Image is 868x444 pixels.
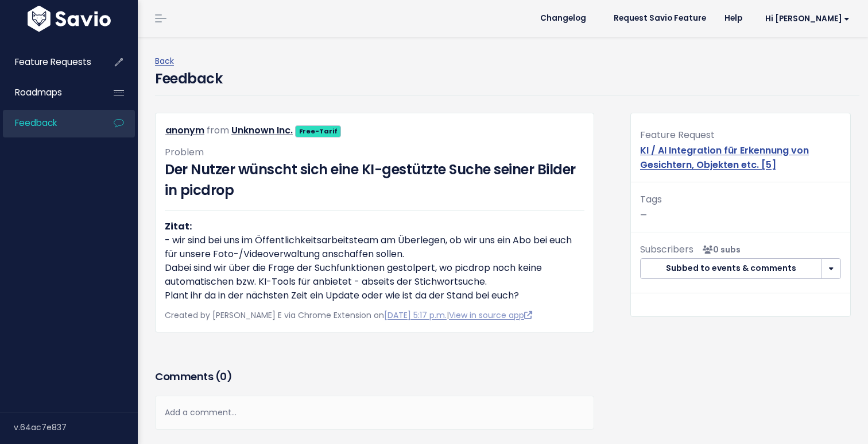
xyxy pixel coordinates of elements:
span: Subscribers [640,243,693,256]
strong: Free-Tarif [299,127,338,136]
span: Feature Request [640,128,715,141]
img: logo-white.9d6f32f41409.svg [25,6,114,32]
span: Hi [PERSON_NAME] [765,14,850,23]
a: anonym [165,124,204,137]
span: from [207,124,229,137]
a: Help [715,10,751,27]
a: Roadmaps [3,79,95,106]
h3: Comments ( ) [155,369,594,385]
a: Hi [PERSON_NAME] [751,10,859,28]
p: - wir sind bei uns im Öffentlichkeitsarbeitsteam am Überlegen, ob wir uns ein Abo bei euch für un... [165,220,584,303]
a: Request Savio Feature [604,10,715,27]
div: v.64ac7e837 [14,412,138,442]
span: Changelog [540,14,586,22]
a: Unknown Inc. [231,124,293,137]
a: View in source app [449,309,532,321]
span: 0 [220,369,227,384]
span: Feature Requests [15,56,91,68]
span: Roadmaps [15,86,62,98]
a: Back [155,55,174,67]
a: [DATE] 5:17 p.m. [384,309,447,321]
h4: Feedback [155,68,222,89]
span: Problem [165,146,204,159]
a: KI / AI Integration für Erkennung von Gesichtern, Objekten etc. [5] [640,144,809,171]
span: <p><strong>Subscribers</strong><br><br> No subscribers yet<br> </p> [698,244,741,255]
strong: Zitat: [165,220,192,233]
button: Subbed to events & comments [640,258,821,279]
a: Feature Requests [3,49,95,75]
span: Created by [PERSON_NAME] E via Chrome Extension on | [165,309,532,321]
div: Add a comment... [155,396,594,430]
p: — [640,192,841,223]
span: Feedback [15,117,57,129]
span: Tags [640,193,662,206]
a: Feedback [3,110,95,136]
h3: Der Nutzer wünscht sich eine KI-gestützte Suche seiner Bilder in picdrop [165,159,584,201]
